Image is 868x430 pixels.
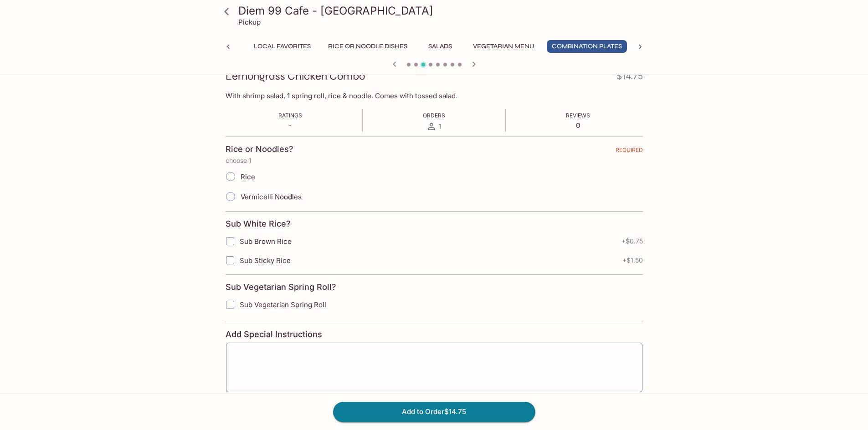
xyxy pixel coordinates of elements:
p: 0 [566,121,590,130]
span: Rice [241,172,255,181]
span: Vermicelli Noodles [241,192,302,201]
span: Sub Sticky Rice [240,256,291,265]
h4: Rice or Noodles? [226,144,293,154]
button: Vegetarian Menu [468,40,539,53]
span: Ratings [278,112,302,119]
span: Sub Vegetarian Spring Roll [240,300,326,309]
p: With shrimp salad, 1 spring roll, rice & noodle. Comes with tossed salad. [226,91,643,100]
h4: $14.75 [616,69,643,87]
h3: Lemongrass Chicken Combo [226,69,365,83]
button: Add to Order$14.75 [333,402,535,422]
button: Rice or Noodle Dishes [323,40,412,53]
span: + $1.50 [622,257,643,264]
span: + $0.75 [621,238,643,245]
p: Pickup [238,18,261,26]
span: Sub Brown Rice [240,237,292,246]
p: choose 1 [226,157,643,164]
span: 1 [439,122,442,131]
h4: Sub Vegetarian Spring Roll? [226,282,336,292]
span: REQUIRED [616,147,643,157]
button: Local Favorites [249,40,316,53]
h4: Add Special Instructions [226,329,643,339]
span: Orders [423,112,445,119]
h3: Diem 99 Cafe - [GEOGRAPHIC_DATA] [238,4,646,18]
span: Reviews [566,112,590,119]
button: Combination Plates [547,40,627,53]
p: - [278,121,302,130]
h4: Sub White Rice? [226,219,291,229]
button: Salads [420,40,461,53]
